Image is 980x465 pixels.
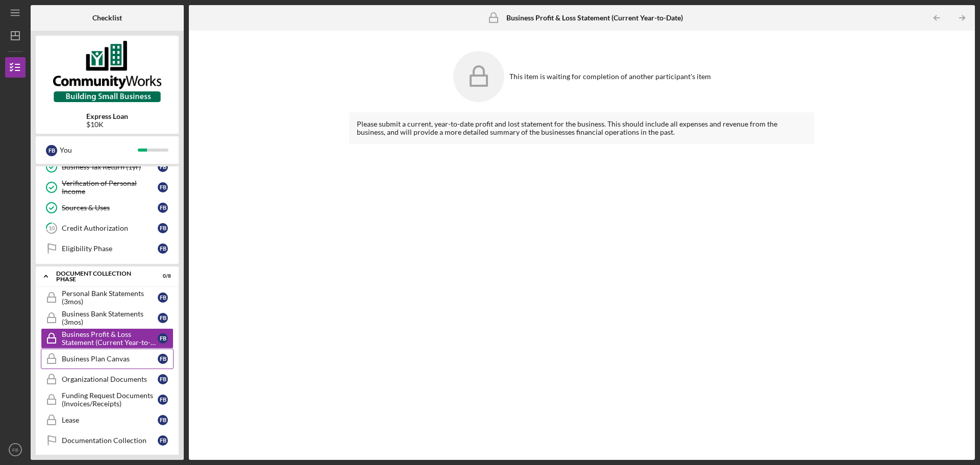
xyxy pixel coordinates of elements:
a: Documentation CollectionFB [41,430,174,451]
div: F B [158,333,168,344]
a: Business Profit & Loss Statement (Current Year-to-Date)FB [41,328,174,349]
div: Credit Authorization [62,224,158,232]
b: Express Loan [86,112,128,120]
a: Business Tax Return (1yr)FB [41,157,174,177]
div: F B [158,435,168,446]
a: Funding Request Documents (Invoices/Receipts)FB [41,389,174,410]
b: Business Profit & Loss Statement (Current Year-to-Date) [506,14,683,22]
button: FB [5,439,26,460]
a: Personal Bank Statements (3mos)FB [41,287,174,308]
div: This item is waiting for completion of another participant's item [509,72,711,81]
div: Business Profit & Loss Statement (Current Year-to-Date) [62,330,158,347]
div: Business Plan Canvas [62,355,158,363]
a: Sources & UsesFB [41,198,174,218]
div: F B [158,182,168,192]
a: 10Credit AuthorizationFB [41,218,174,238]
div: F B [46,145,57,156]
div: Personal Bank Statements (3mos) [62,289,158,306]
div: F B [158,313,168,323]
div: 0 / 8 [153,273,171,279]
a: Business Plan CanvasFB [41,349,174,369]
div: Funding Request Documents (Invoices/Receipts) [62,391,158,408]
div: F B [158,243,168,254]
div: F B [158,374,168,384]
a: Verification of Personal IncomeFB [41,177,174,198]
div: F B [158,415,168,425]
div: You [60,141,138,159]
div: F B [158,203,168,213]
div: Documentation Collection [62,436,158,445]
div: Business Bank Statements (3mos) [62,310,158,326]
div: Sources & Uses [62,204,158,212]
img: Product logo [36,41,179,102]
a: Business Bank Statements (3mos)FB [41,308,174,328]
div: F B [158,395,168,405]
tspan: 10 [48,225,55,232]
div: Lease [62,416,158,424]
div: Document Collection Phase [56,271,145,282]
div: Verification of Personal Income [62,179,158,195]
a: Eligibility PhaseFB [41,238,174,259]
text: FB [12,447,18,453]
div: $10K [86,120,128,129]
div: F B [158,223,168,233]
div: Organizational Documents [62,375,158,383]
div: Please submit a current, year-to-date profit and lost statement for the business. This should inc... [349,112,815,144]
b: Checklist [92,14,122,22]
div: F B [158,354,168,364]
a: Organizational DocumentsFB [41,369,174,389]
div: F B [158,292,168,303]
div: Eligibility Phase [62,244,158,253]
a: LeaseFB [41,410,174,430]
div: Business Tax Return (1yr) [62,163,158,171]
div: F B [158,162,168,172]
